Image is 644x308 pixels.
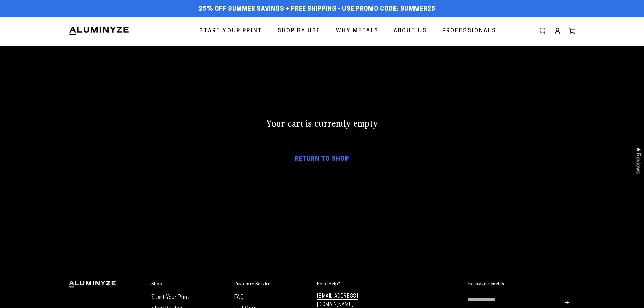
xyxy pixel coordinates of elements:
[199,26,262,36] span: Start Your Print
[272,22,326,40] a: Shop By Use
[290,149,354,169] a: Return to shop
[317,281,393,287] summary: Need Help?
[331,22,383,40] a: Why Metal?
[199,6,435,13] span: 25% off Summer Savings + Free Shipping - Use Promo Code: SUMMER25
[234,281,310,287] summary: Customer Service
[69,117,576,129] h2: Your cart is currently empty
[234,295,244,300] a: FAQ
[194,22,267,40] a: Start Your Print
[317,294,358,308] a: [EMAIL_ADDRESS][DOMAIN_NAME]
[631,142,644,179] div: Click to open Judge.me floating reviews tab
[278,26,321,36] span: Shop By Use
[151,281,228,287] summary: Shop
[336,26,378,36] span: Why Metal?
[234,281,271,287] h2: Customer Service
[437,22,501,40] a: Professionals
[535,24,550,39] summary: Search our site
[442,26,496,36] span: Professionals
[468,281,504,287] h2: Exclusive benefits
[317,281,340,287] h2: Need Help?
[69,26,129,36] img: Aluminyze
[151,295,190,300] a: Start Your Print
[468,281,576,287] summary: Exclusive benefits
[151,281,163,287] h2: Shop
[393,26,427,36] span: About Us
[388,22,432,40] a: About Us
